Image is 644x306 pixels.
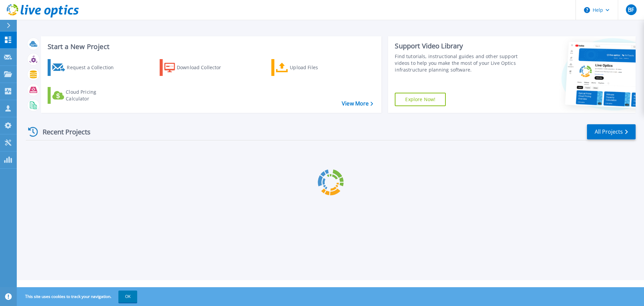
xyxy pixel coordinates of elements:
[177,61,230,74] div: Download Collector
[342,100,373,107] a: View More
[628,7,634,12] span: BF
[66,89,119,102] div: Cloud Pricing Calculator
[160,59,234,76] a: Download Collector
[48,87,122,104] a: Cloud Pricing Calculator
[271,59,346,76] a: Upload Files
[395,53,521,73] div: Find tutorials, instructional guides and other support videos to help you make the most of your L...
[118,291,137,303] button: OK
[395,93,446,106] a: Explore Now!
[48,43,373,50] h3: Start a New Project
[48,59,122,76] a: Request a Collection
[290,61,343,74] div: Upload Files
[587,124,636,139] a: All Projects
[395,42,521,50] div: Support Video Library
[18,291,137,303] span: This site uses cookies to track your navigation.
[67,61,120,74] div: Request a Collection
[26,124,100,140] div: Recent Projects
